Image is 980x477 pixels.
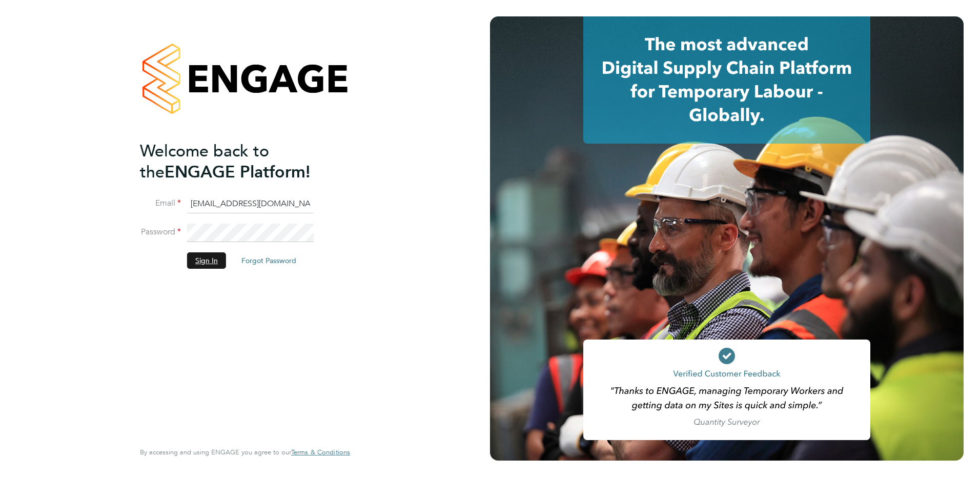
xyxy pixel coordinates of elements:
span: Terms & Conditions [291,448,350,456]
button: Sign In [187,252,226,269]
label: Password [140,227,181,237]
label: Email [140,198,181,209]
input: Enter your work email... [187,195,314,213]
button: Forgot Password [233,252,304,269]
a: Terms & Conditions [291,448,350,456]
span: Welcome back to the [140,141,269,182]
h2: ENGAGE Platform! [140,141,340,183]
span: By accessing and using ENGAGE you agree to our [140,448,350,456]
